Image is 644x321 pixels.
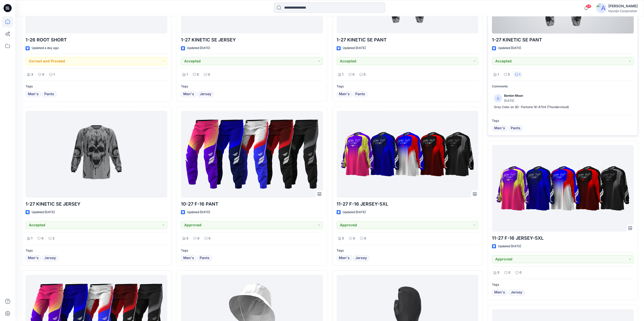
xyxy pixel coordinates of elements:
p: 1 [186,72,188,77]
img: avatar [596,3,606,13]
a: 10-27 F-16 PANT [181,111,323,197]
span: Men's [183,91,194,97]
p: Updated [DATE] [187,210,210,215]
p: 0 [208,72,210,77]
p: 0 [42,72,44,77]
span: Men's [494,289,505,295]
p: 1-27 KINETIC SE PANT [492,36,634,43]
p: Tags [181,248,323,253]
p: Tags [492,282,634,287]
a: Benton Moon[DATE]Grey Color on 3D : Pantone 16-4704 (Thundercloud) [492,91,634,112]
p: 0 [364,72,366,77]
p: Tags [26,248,167,253]
p: Tags [26,84,167,89]
span: Jersey [44,255,56,261]
p: Updated [DATE] [187,45,210,51]
span: Jersey [511,289,522,295]
p: 2 [53,236,54,241]
span: 24 [586,4,591,8]
p: 1 [342,72,343,77]
p: Tags [337,84,478,89]
div: Hyunjin Corporation [608,9,638,13]
p: Updated [DATE] [498,244,521,249]
p: 0 [508,270,510,275]
p: 0 [209,236,211,241]
p: Updated [DATE] [32,210,55,215]
p: 1-27 KINETIC SE JERSEY [26,201,167,208]
p: 11-27 F-16 JERSEY-5XL [337,201,478,208]
p: 0 [352,72,355,77]
a: 11-27 F-16 JERSEY-5XL [492,145,634,232]
p: Updated [DATE] [343,45,366,51]
p: 1 [497,72,499,77]
p: Tags [492,118,634,124]
span: Jersey [355,255,367,261]
span: Pants [200,255,210,261]
p: Tags [337,248,478,253]
p: 1-27 KINETIC SE JERSEY [181,36,323,43]
p: Updated a day ago [32,45,59,51]
span: Pants [355,91,365,97]
p: 1-27 KINETIC SE PANT [337,36,478,43]
a: 1-27 KINETIC SE JERSEY [26,111,167,197]
p: Updated [DATE] [343,210,366,215]
p: 0 [520,270,522,275]
p: 1 [31,236,32,241]
p: 5 [342,236,344,241]
p: 1 [53,72,55,77]
p: 0 [508,72,510,77]
p: 3 [31,72,33,77]
p: 1-26 ROOT SHORT [26,36,167,43]
p: Benton Moon [504,93,523,98]
span: Men's [183,255,194,261]
span: Men's [28,255,39,261]
span: Men's [494,125,505,131]
svg: avatar [496,97,500,100]
p: 0 [197,236,199,241]
span: Pants [511,125,521,131]
span: Jersey [200,91,211,97]
span: Pants [44,91,54,97]
p: Grey Color on 3D : Pantone 16-4704 (Thundercloud) [494,105,632,110]
div: [PERSON_NAME] [608,3,638,9]
p: Tags [181,84,323,89]
p: [DATE] [504,98,523,104]
p: 0 [353,236,355,241]
p: 1 [519,72,520,77]
p: 0 [197,72,199,77]
p: Comments [492,84,634,89]
p: 5 [497,270,499,275]
p: Updated [DATE] [498,45,521,51]
p: 0 [41,236,44,241]
p: 0 [364,236,366,241]
a: 11-27 F-16 JERSEY-5XL [337,111,478,197]
span: Men's [339,255,350,261]
span: Men's [339,91,350,97]
p: 10-27 F-16 PANT [181,201,323,208]
p: 5 [186,236,188,241]
span: Men's [28,91,39,97]
p: 11-27 F-16 JERSEY-5XL [492,235,634,242]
